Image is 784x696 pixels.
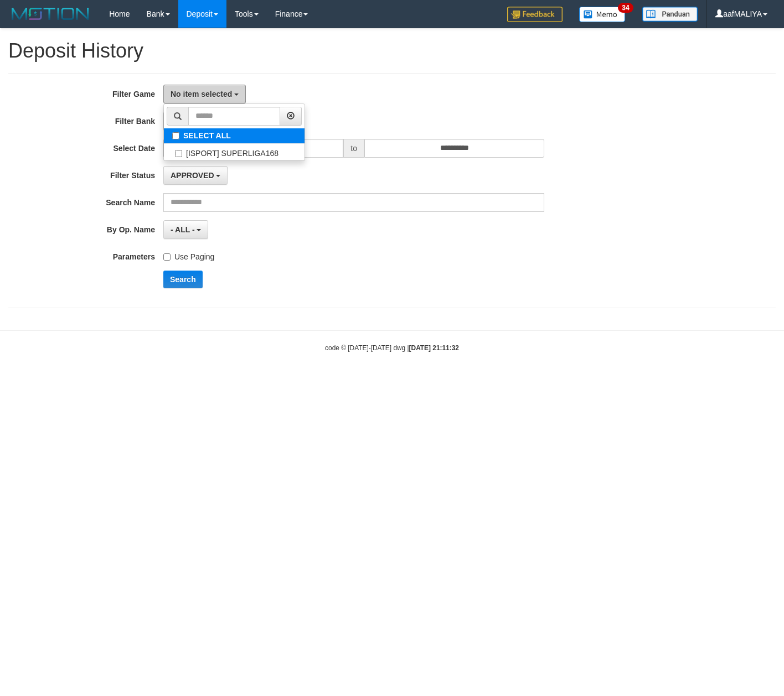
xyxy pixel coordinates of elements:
[579,7,626,22] img: Button%20Memo.svg
[409,344,459,352] strong: [DATE] 21:11:32
[343,139,364,158] span: to
[163,253,171,261] input: Use Paging
[172,132,179,139] input: SELECT ALL
[171,225,195,234] span: - ALL -
[171,171,214,180] span: APPROVED
[163,85,246,103] button: No item selected
[8,40,776,62] h1: Deposit History
[163,220,208,239] button: - ALL -
[507,7,563,22] img: Feedback.jpg
[8,6,92,22] img: MOTION_logo.png
[163,271,203,288] button: Search
[325,344,459,352] small: code © [DATE]-[DATE] dwg |
[171,90,232,98] span: No item selected
[175,150,182,157] input: [ISPORT] SUPERLIGA168
[164,128,305,143] label: SELECT ALL
[642,7,698,22] img: panduan.png
[163,247,214,262] label: Use Paging
[163,166,228,185] button: APPROVED
[164,144,305,160] label: [ISPORT] SUPERLIGA168
[618,3,633,13] span: 34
